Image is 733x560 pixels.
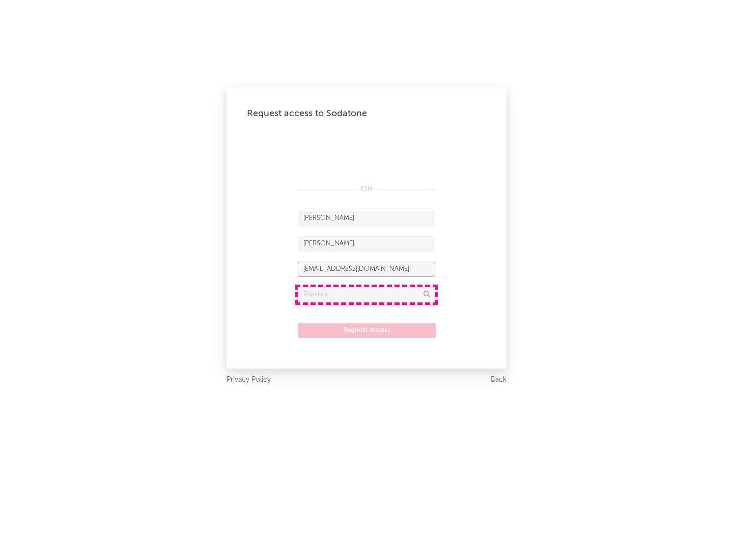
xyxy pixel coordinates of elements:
[298,262,435,277] input: Email
[298,211,435,226] input: First Name
[298,287,435,302] input: Division
[298,236,435,251] input: Last Name
[227,374,271,386] a: Privacy Policy
[298,323,436,338] button: Request Access
[247,107,486,120] div: Request access to Sodatone
[298,183,435,195] div: OR
[491,374,506,386] a: Back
